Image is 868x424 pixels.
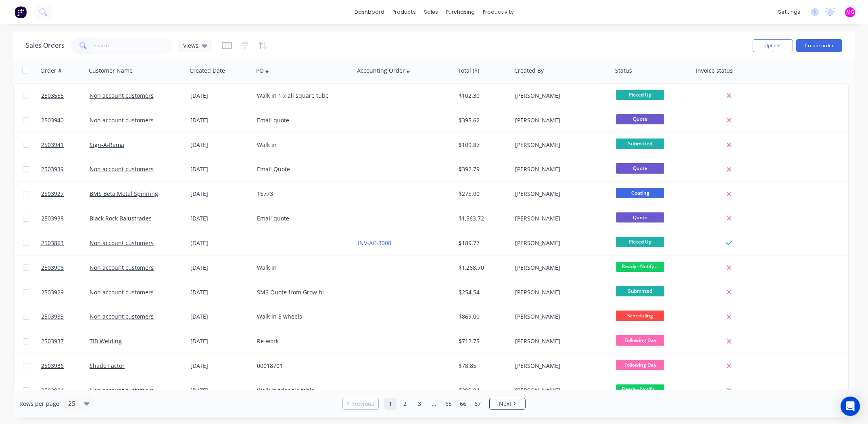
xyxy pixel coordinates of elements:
a: 2503939 [41,157,90,181]
div: Invoice status [696,67,733,75]
div: $102.30 [459,92,506,100]
a: Page 67 [472,398,484,410]
a: 2503863 [41,231,90,255]
div: $275.00 [459,190,506,198]
a: Page 2 [399,398,411,410]
span: Following Day [616,335,664,345]
div: [PERSON_NAME] [515,386,605,395]
div: [PERSON_NAME] [515,92,605,100]
span: 2503927 [41,190,64,198]
div: $869.00 [459,313,506,321]
a: 2503929 [41,280,90,304]
div: $712.75 [459,337,506,345]
div: $254.54 [459,288,506,296]
span: Scheduling [616,311,664,321]
span: 2503941 [41,141,64,149]
div: [DATE] [190,141,250,149]
a: Page 65 [442,398,455,410]
ul: Pagination [339,398,529,410]
span: Ready - Notify ... [616,262,664,272]
span: Ready - Notify ... [616,384,664,395]
a: BMS Beta Metal Spinning [90,190,158,197]
div: [PERSON_NAME] [515,141,605,149]
a: Non account customers [90,313,154,320]
div: Accounting Order # [357,67,410,75]
a: 2503938 [41,206,90,231]
span: 2503937 [41,337,64,345]
div: [DATE] [190,165,250,173]
div: Walk in 5 wheels [257,313,346,321]
a: 2503936 [41,354,90,378]
span: Submitted [616,286,664,296]
a: Previous page [343,400,378,408]
span: 2503933 [41,313,64,321]
span: Quote [616,163,664,173]
span: 2503938 [41,214,64,222]
div: [DATE] [190,190,250,198]
span: Picked Up [616,90,664,100]
div: [PERSON_NAME] [515,116,605,124]
button: Create order [796,39,842,52]
div: [PERSON_NAME] [515,214,605,222]
div: Order # [40,67,62,75]
div: [PERSON_NAME] [515,288,605,296]
a: Next page [490,400,525,408]
span: Quote [616,114,664,124]
a: Non account customers [90,264,154,271]
span: 2503939 [41,165,64,173]
div: [DATE] [190,264,250,272]
span: 2503936 [41,362,64,370]
div: $109.87 [459,141,506,149]
a: Jump forward [428,398,440,410]
div: $189.77 [459,239,506,247]
div: Email quote [257,116,346,124]
div: [DATE] [190,386,250,395]
img: Factory [15,6,27,18]
a: 2503933 [41,304,90,329]
div: [DATE] [190,214,250,222]
div: Walk in [257,264,346,272]
span: Submitted [616,139,664,149]
span: Rows per page [19,400,59,408]
div: $299.04 [459,386,506,395]
span: 2503555 [41,92,64,100]
div: SMS Quote from Grow hi [257,288,346,296]
div: $1,563.72 [459,214,506,222]
a: 2503941 [41,133,90,157]
div: sales [420,6,442,18]
h1: Sales Orders [26,42,65,49]
div: Email quote [257,214,346,222]
a: 2503934 [41,378,90,403]
span: Picked Up [616,237,664,247]
div: [PERSON_NAME] [515,264,605,272]
span: MG [846,8,854,16]
a: Non account customers [90,165,154,173]
span: Views [183,41,198,50]
span: 2503863 [41,239,64,247]
div: $78.85 [459,362,506,370]
a: Page 1 is your current page [384,398,396,410]
a: Sign-A-Rama [90,141,124,149]
span: 2503940 [41,116,64,124]
span: 2503929 [41,288,64,296]
a: Shade Factor [90,362,125,369]
div: Created By [514,67,544,75]
span: Following Day [616,360,664,370]
div: purchasing [442,6,479,18]
a: dashboard [351,6,388,18]
div: Total ($) [458,67,479,75]
span: Next [499,400,511,408]
div: PO # [256,67,269,75]
a: Non account customers [90,116,154,124]
div: [DATE] [190,288,250,296]
div: [PERSON_NAME] [515,165,605,173]
div: [PERSON_NAME] [515,239,605,247]
a: Page 3 [413,398,426,410]
input: Search... [94,38,172,54]
div: Re-work [257,337,346,345]
div: [DATE] [190,92,250,100]
div: $392.79 [459,165,506,173]
span: Quote [616,212,664,222]
a: 2503940 [41,108,90,132]
div: Open Intercom Messenger [841,397,860,416]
